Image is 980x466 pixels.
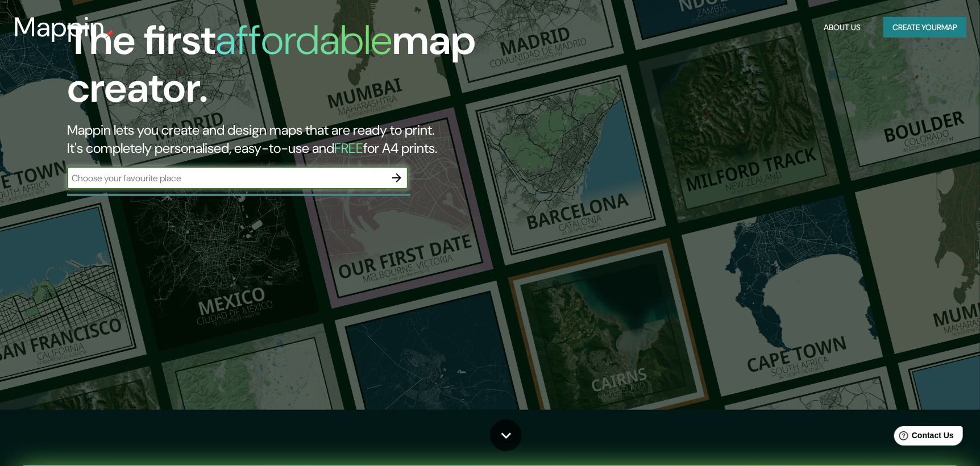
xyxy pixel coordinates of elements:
[67,121,557,157] h2: Mappin lets you create and design maps that are ready to print. It's completely personalised, eas...
[14,11,105,43] h3: Mappin
[883,17,966,38] button: Create yourmap
[879,422,967,453] iframe: Help widget launcher
[819,17,865,38] button: About Us
[67,16,557,121] h1: The first map creator.
[67,172,385,185] input: Choose your favourite place
[334,139,363,157] h5: FREE
[105,30,114,39] img: mappin-pin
